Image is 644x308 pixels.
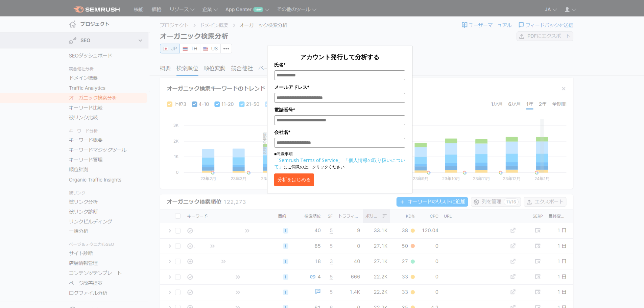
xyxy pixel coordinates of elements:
p: ■同意事項 にご同意の上、クリックください [274,151,405,170]
button: 分析をはじめる [274,173,314,186]
span: アカウント発行して分析する [300,53,379,61]
a: 「個人情報の取り扱いについて」 [274,157,405,170]
a: 「Semrush Terms of Service」 [274,157,343,163]
label: メールアドレス* [274,84,405,91]
label: 電話番号* [274,106,405,114]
